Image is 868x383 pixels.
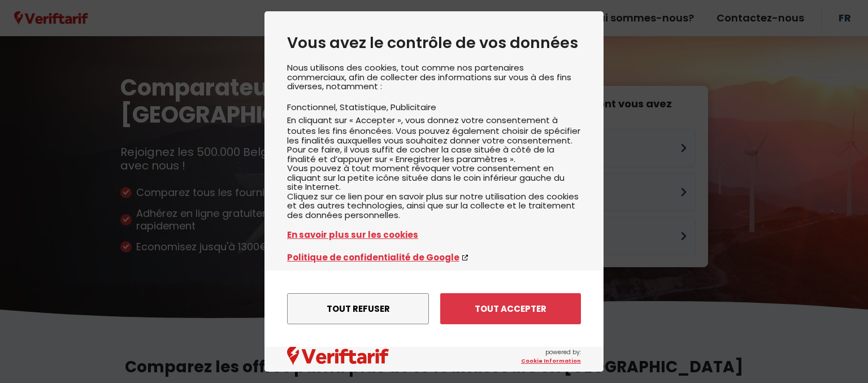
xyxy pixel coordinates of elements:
li: Statistique [340,101,390,113]
a: En savoir plus sur les cookies [287,228,581,241]
li: Publicitaire [390,101,436,113]
h2: Vous avez le contrôle de vos données [287,34,581,52]
button: Tout refuser [287,293,429,324]
a: Politique de confidentialité de Google [287,251,581,264]
button: Tout accepter [440,293,581,324]
a: Cookie Information [521,357,581,365]
img: logo [287,347,389,366]
span: powered by: [521,348,581,365]
div: Nous utilisons des cookies, tout comme nos partenaires commerciaux, afin de collecter des informa... [287,63,581,273]
div: menu [264,271,604,347]
li: Fonctionnel [287,101,340,113]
